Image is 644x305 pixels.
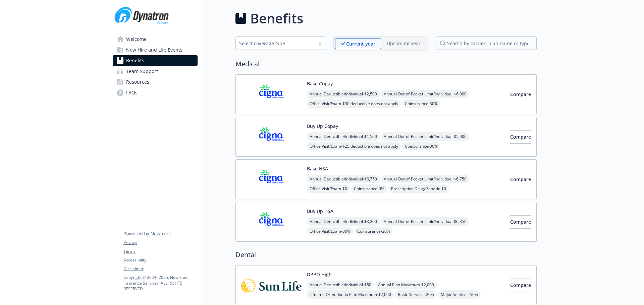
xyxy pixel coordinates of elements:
[123,275,197,292] p: Copyright © 2024 - 2025 , Newfront Insurance Services, ALL RIGHTS RESERVED
[375,281,437,289] span: Annual Plan Maximum - $2,000
[510,134,531,140] span: Compare
[241,271,302,299] img: Sun Life Financial carrier logo
[307,281,374,289] span: Annual Deductible/Individual - $50
[388,184,449,193] span: Prescription Drug/Generic - $0
[250,8,303,28] h1: Benefits
[510,176,531,182] span: Compare
[510,130,531,144] button: Compare
[126,45,182,55] span: New Hire and Life Events
[307,142,401,150] span: Office Visit/Exam - $25 deductible does not apply
[307,175,380,183] span: Annual Deductible/Individual - $6,750
[113,55,198,66] a: Benefits
[126,77,149,87] span: Resources
[510,219,531,225] span: Compare
[113,45,198,55] a: New Hire and Life Events
[510,215,531,229] button: Compare
[381,175,469,183] span: Annual Out-of-Pocket Limit/Individual - $6,750
[510,88,531,101] button: Compare
[126,55,144,66] span: Benefits
[381,132,469,141] span: Annual Out-of-Pocket Limit/Individual - $5,000
[351,184,387,193] span: Coinsurance - 0%
[307,290,394,299] span: Lifetime Orthodontia Plan Maximum - $2,000
[395,290,437,299] span: Basic Services - 20%
[355,227,393,235] span: Coinsurance - 30%
[123,248,197,254] a: Terms
[510,173,531,186] button: Compare
[123,266,197,272] a: Disclaimer
[381,38,426,49] span: Upcoming year
[307,184,350,193] span: Office Visit/Exam - $0
[241,80,302,108] img: CIGNA carrier logo
[241,123,302,151] img: CIGNA carrier logo
[307,80,333,87] button: Base Copay
[307,99,401,108] span: Office Visit/Exam - $30 deductible does not apply
[241,165,302,194] img: CIGNA carrier logo
[381,217,469,226] span: Annual Out-of-Pocket Limit/Individual - $6,350
[510,282,531,288] span: Compare
[346,40,375,47] p: Current year
[113,77,198,87] a: Resources
[307,132,380,141] span: Annual Deductible/Individual - $1,500
[235,250,537,260] h2: Dental
[307,217,380,226] span: Annual Deductible/Individual - $3,200
[123,240,197,246] a: Privacy
[126,34,147,45] span: Welcome
[307,165,328,172] button: Base HSA
[307,90,380,98] span: Annual Deductible/Individual - $2,500
[113,66,198,77] a: Team Support
[239,40,312,47] div: Select coverage type
[436,36,537,50] input: search by carrier, plan name or type
[113,87,198,98] a: FAQs
[402,99,440,108] span: Coinsurance - 30%
[510,279,531,292] button: Compare
[113,34,198,45] a: Welcome
[126,87,138,98] span: FAQs
[387,40,421,47] p: Upcoming year
[235,59,537,69] h2: Medical
[307,123,338,130] button: Buy Up Copay
[307,271,332,278] button: DPPO High
[510,91,531,97] span: Compare
[126,66,158,77] span: Team Support
[381,90,469,98] span: Annual Out-of-Pocket Limit/Individual - $6,000
[123,257,197,263] a: Accessibility
[241,208,302,236] img: CIGNA carrier logo
[307,227,353,235] span: Office Visit/Exam - 30%
[438,290,481,299] span: Major Services - 50%
[307,208,333,215] button: Buy Up HSA
[402,142,440,150] span: Coinsurance - 30%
